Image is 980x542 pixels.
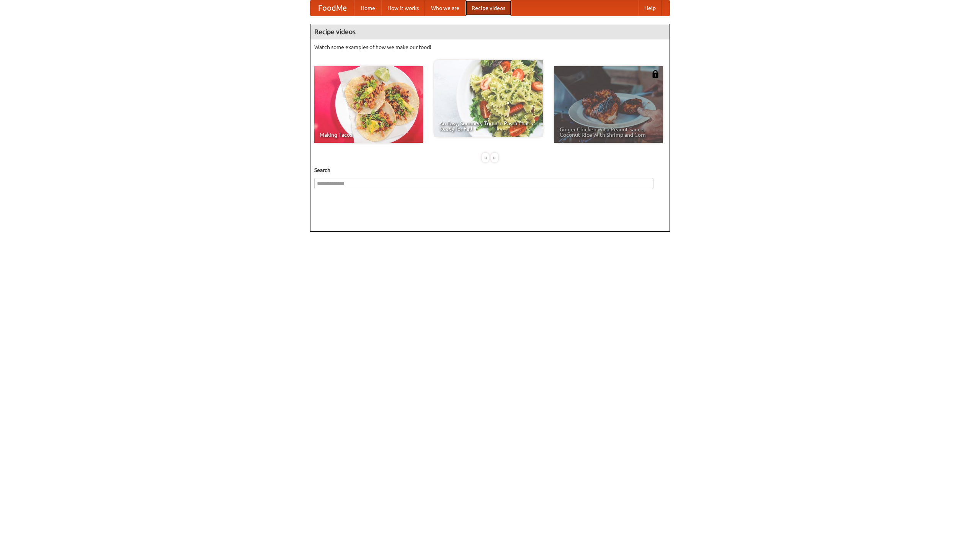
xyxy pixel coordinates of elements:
span: Making Tacos [320,132,418,138]
a: Recipe videos [465,0,511,16]
a: How it works [381,0,425,16]
img: 483408.png [652,70,659,78]
a: FoodMe [310,0,354,16]
h4: Recipe videos [310,24,670,39]
h5: Search [314,166,666,174]
a: An Easy, Summery Tomato Pasta That's Ready for Fall [434,60,543,137]
a: Home [354,0,381,16]
a: Who we are [425,0,465,16]
span: An Easy, Summery Tomato Pasta That's Ready for Fall [439,121,537,131]
div: « [482,153,489,162]
a: Help [638,0,662,16]
p: Watch some examples of how we make our food! [314,43,666,51]
a: Making Tacos [314,66,423,143]
div: » [491,153,498,162]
